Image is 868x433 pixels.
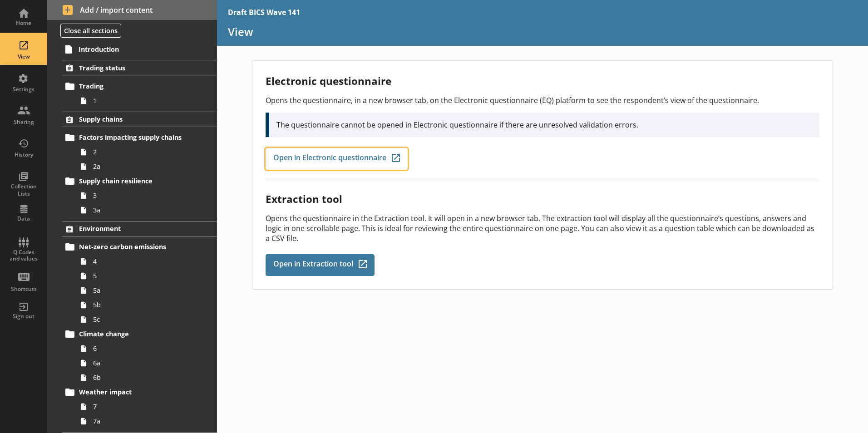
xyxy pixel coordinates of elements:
span: Net-zero carbon emissions [79,242,190,251]
a: Introduction [62,42,217,56]
p: Opens the questionnaire, in a new browser tab, on the Electronic questionnaire (EQ) platform to s... [266,95,819,105]
li: Climate change66a6b [66,327,217,385]
span: 4 [93,257,194,266]
a: 6 [76,341,217,356]
li: Net-zero carbon emissions455a5b5c [66,240,217,327]
div: Home [8,20,39,27]
div: Collection Lists [8,183,39,197]
a: Weather impact [62,385,217,399]
span: Open in Extraction tool [273,260,353,270]
span: 1 [93,96,194,105]
span: Trading status [79,64,190,72]
span: 5 [93,271,194,280]
div: View [8,53,39,60]
a: Open in Extraction tool [266,254,375,276]
a: 5c [76,312,217,327]
span: Weather impact [79,388,190,396]
a: Climate change [62,327,217,341]
a: 2 [76,145,217,159]
a: 7 [76,399,217,414]
a: 3a [76,203,217,217]
span: 7 [93,402,194,411]
a: 4 [76,254,217,269]
div: Draft BICS Wave 141 [228,7,300,17]
div: Data [8,215,39,222]
p: Opens the questionnaire in the Extraction tool. It will open in a new browser tab. The extraction... [266,213,819,243]
span: 3a [93,206,194,214]
div: Settings [8,86,39,93]
span: 5c [93,315,194,324]
li: Trading1 [66,79,217,108]
a: 3 [76,188,217,203]
button: Close all sections [60,24,121,38]
li: Trading statusTrading1 [47,60,217,108]
span: Environment [79,224,190,233]
li: EnvironmentNet-zero carbon emissions455a5b5cClimate change66a6bWeather impact77a [47,221,217,428]
span: 6a [93,359,194,367]
li: Supply chainsFactors impacting supply chains22aSupply chain resilience33a [47,112,217,217]
span: Climate change [79,330,190,338]
a: 6b [76,370,217,385]
li: Supply chain resilience33a [66,174,217,217]
h2: Electronic questionnaire [266,74,819,88]
a: Supply chain resilience [62,174,217,188]
span: 7a [93,417,194,425]
a: Factors impacting supply chains [62,130,217,145]
span: Trading [79,82,190,90]
a: 5b [76,298,217,312]
div: Sign out [8,313,39,320]
span: Open in Electronic questionnaire [273,154,386,164]
span: Supply chains [79,115,190,123]
div: Q Codes and values [8,249,39,262]
p: The questionnaire cannot be opened in Electronic questionnaire if there are unresolved validation... [276,120,812,130]
li: Weather impact77a [66,385,217,428]
a: Supply chains [62,112,217,127]
span: 5a [93,286,194,295]
span: Introduction [79,45,190,54]
a: 5a [76,283,217,298]
li: Factors impacting supply chains22a [66,130,217,174]
span: 2a [93,162,194,171]
span: 5b [93,300,194,309]
a: Open in Electronic questionnaire [266,148,408,170]
a: Trading status [62,60,217,75]
a: Trading [62,79,217,93]
a: 2a [76,159,217,174]
div: Sharing [8,118,39,126]
h1: View [228,25,857,39]
div: Shortcuts [8,285,39,293]
a: 1 [76,93,217,108]
h2: Extraction tool [266,192,819,206]
a: 6a [76,356,217,370]
div: History [8,151,39,158]
span: Add / import content [63,5,202,15]
span: 6b [93,373,194,382]
span: 6 [93,344,194,353]
a: 5 [76,269,217,283]
a: Net-zero carbon emissions [62,240,217,254]
span: 3 [93,191,194,200]
span: Supply chain resilience [79,177,190,185]
span: Factors impacting supply chains [79,133,190,142]
a: Environment [62,221,217,236]
span: 2 [93,148,194,156]
a: 7a [76,414,217,428]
